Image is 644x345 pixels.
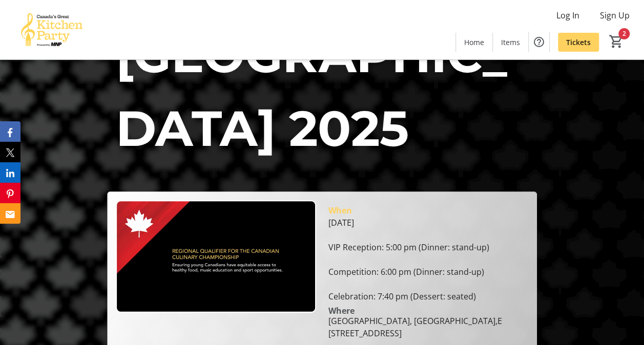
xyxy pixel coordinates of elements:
img: Canada’s Great Kitchen Party's Logo [6,4,97,55]
span: Items [501,37,520,48]
button: Cart [607,32,626,51]
div: [GEOGRAPHIC_DATA], [GEOGRAPHIC_DATA],E [328,315,502,327]
button: Help [529,32,549,52]
a: Tickets [558,33,599,52]
button: Log In [548,7,588,24]
div: Where [328,307,355,315]
div: [STREET_ADDRESS] [328,327,502,339]
span: Home [464,37,484,48]
img: Campaign CTA Media Photo [116,200,316,312]
button: Sign Up [592,7,638,24]
span: Sign Up [600,9,630,21]
span: Log In [556,9,579,21]
div: When [328,204,352,217]
a: Home [456,33,492,52]
a: Items [493,33,528,52]
div: [DATE] VIP Reception: 5:00 pm (Dinner: stand-up) Competition: 6:00 pm (Dinner: stand-up) Celebrat... [328,217,528,303]
span: Tickets [566,37,591,48]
